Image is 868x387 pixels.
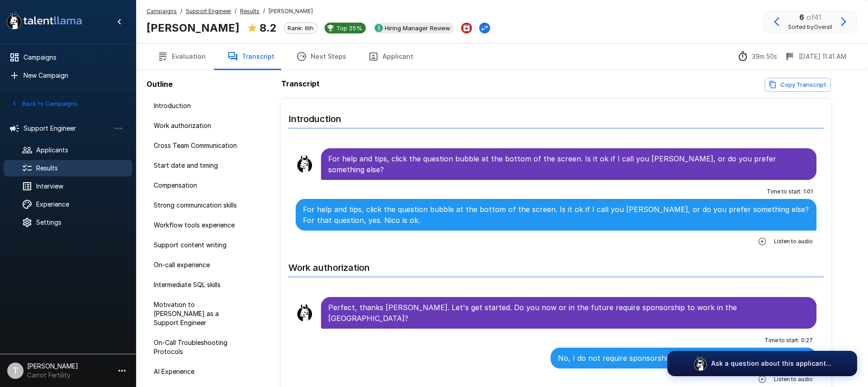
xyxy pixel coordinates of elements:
div: Support content writing [146,237,251,253]
div: On-Call Troubleshooting Protocols [146,335,251,360]
button: Archive Applicant [461,23,472,33]
span: Time to start : [764,336,799,345]
span: of 41 [807,13,821,22]
span: Top 25% [333,24,366,32]
img: logo_glasses@2x.png [693,356,708,371]
u: Support Engineer [186,8,231,14]
p: For help and tips, click the question bubble at the bottom of the screen. Is it ok if I call you ... [303,204,809,226]
b: 8.2 [259,21,277,34]
span: Listen to audio [774,237,813,246]
span: Intermediate SQL skills [154,280,244,289]
button: Change Stage [479,23,490,33]
div: Compensation [146,177,251,193]
span: On-Call Troubleshooting Protocols [154,338,244,356]
span: 1 : 01 [803,187,813,196]
b: [PERSON_NAME] [146,21,240,34]
span: Support content writing [154,241,244,250]
h6: Introduction [288,104,824,128]
p: [DATE] 11:41 AM [799,52,846,61]
span: Introduction [154,101,244,110]
p: 39m 50s [752,52,777,61]
p: Ask a question about this applicant... [711,359,831,368]
div: AI Experience [146,363,251,380]
div: Cross Team Communication [146,137,251,154]
span: / [180,7,182,16]
span: Listen to audio [774,375,813,384]
div: The date and time when the interview was completed [784,51,846,62]
span: AI Experience [154,367,244,376]
u: Campaigns [146,8,177,14]
span: Work authorization [154,121,244,130]
span: Cross Team Communication [154,141,244,150]
div: Workflow tools experience [146,217,251,233]
span: 0 : 27 [801,336,813,345]
div: View profile in Greenhouse [373,23,454,33]
u: Results [240,8,259,14]
div: Start date and timing [146,157,251,174]
div: Introduction [146,98,251,114]
span: Motivation to [PERSON_NAME] as a Support Engineer [154,300,244,327]
span: Strong communication skills [154,201,244,210]
b: Outline [146,80,173,89]
span: Start date and timing [154,161,244,170]
p: No, I do not require sponsorship. I am a [DEMOGRAPHIC_DATA] citizen. [558,353,809,363]
span: On-call experience [154,260,244,269]
div: Intermediate SQL skills [146,277,251,293]
button: Ask a question about this applicant... [667,351,857,376]
span: Hiring Manager Review [381,24,454,32]
div: Motivation to [PERSON_NAME] as a Support Engineer [146,297,251,331]
button: Transcript [217,44,285,69]
img: greenhouse_logo.jpeg [375,24,383,32]
span: Time to start : [767,187,802,196]
span: Workflow tools experience [154,221,244,230]
div: On-call experience [146,257,251,273]
div: Work authorization [146,118,251,134]
div: The time between starting and completing the interview [737,51,777,62]
p: For help and tips, click the question bubble at the bottom of the screen. Is it ok if I call you ... [328,153,809,175]
span: / [235,7,236,16]
span: Compensation [154,181,244,190]
span: [PERSON_NAME] [269,7,313,16]
div: Strong communication skills [146,197,251,213]
b: Transcript [281,79,320,88]
span: Rank: 6th [284,24,317,32]
img: llama_clean.png [296,304,314,322]
b: 6 [799,13,804,22]
button: Applicant [357,44,424,69]
img: llama_clean.png [296,155,314,173]
button: Evaluation [146,44,217,69]
p: Perfect, thanks [PERSON_NAME]. Let's get started. Do you now or in the future require sponsorship... [328,302,809,324]
button: Next Steps [285,44,357,69]
button: Copy transcript [765,78,831,92]
span: / [263,7,265,16]
span: Sorted by Overall [788,23,832,32]
h6: Work authorization [288,253,824,277]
